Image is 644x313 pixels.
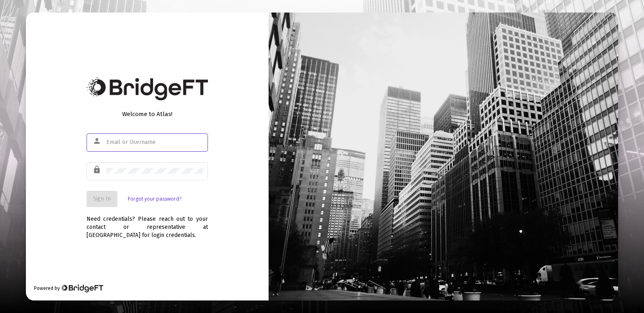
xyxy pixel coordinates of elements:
[87,207,208,239] div: Need credentials? Please reach out to your contact or representative at [GEOGRAPHIC_DATA] for log...
[93,165,102,175] mat-icon: lock
[87,191,117,207] button: Sign In
[87,110,208,118] div: Welcome to Atlas!
[128,195,181,203] a: Forgot your password?
[61,284,103,292] img: Bridge Financial Technology Logo
[87,77,208,100] img: Bridge Financial Technology Logo
[34,284,103,292] div: Powered by
[93,136,102,146] mat-icon: person
[93,195,111,202] span: Sign In
[106,139,203,146] input: Email or Username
